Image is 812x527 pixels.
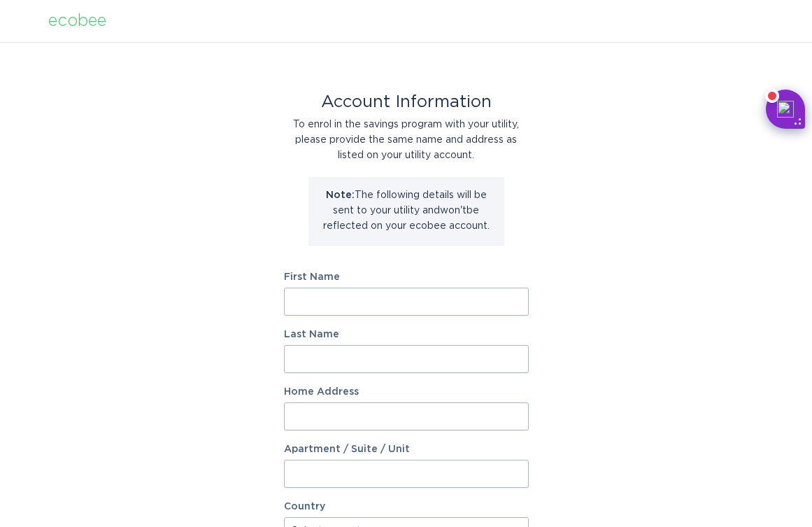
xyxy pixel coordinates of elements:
label: First Name [284,272,529,282]
div: Account Information [284,94,529,110]
strong: Note: [326,190,355,200]
label: Home Address [284,387,529,397]
div: To enrol in the savings program with your utility, please provide the same name and address as li... [284,117,529,163]
label: Last Name [284,330,529,339]
div: ecobee [48,13,106,29]
label: Apartment / Suite / Unit [284,444,529,454]
p: The following details will be sent to your utility and won't be reflected on your ecobee account. [319,188,494,234]
label: Country [284,502,325,512]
